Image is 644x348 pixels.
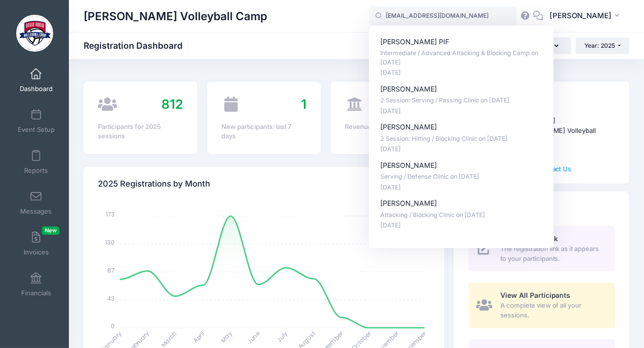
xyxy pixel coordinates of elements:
[468,226,615,271] a: Registration Link The registration link as it appears to your participants.
[345,122,430,132] div: Revenue for 2025 sessions
[550,10,612,21] span: [PERSON_NAME]
[369,6,517,26] input: Search by First Name, Last Name, or Email...
[13,186,60,220] a: Messages
[13,145,60,179] a: Reports
[13,226,60,261] a: InvoicesNew
[380,107,543,116] p: [DATE]
[380,122,543,132] p: [PERSON_NAME]
[468,283,615,328] a: View All Participants A complete view of all your sessions.
[106,238,115,247] tspan: 130
[13,104,60,138] a: Event Setup
[380,134,543,144] p: 2 Session: Hitting / Blocking Clinic on [DATE]
[576,37,629,54] button: Year: 2025
[500,291,571,299] span: View All Participants
[98,122,183,141] div: Participants for 2025 sessions
[538,165,572,173] a: Contact Us
[380,221,543,230] p: [DATE]
[380,172,543,182] p: Serving / Defense Clinic on [DATE]
[106,210,115,219] tspan: 173
[13,63,60,97] a: Dashboard
[500,301,604,320] span: A complete view of all your sessions.
[543,5,629,28] button: [PERSON_NAME]
[219,329,234,344] tspan: May
[84,40,191,51] h1: Registration Dashboard
[380,198,543,209] p: [PERSON_NAME]
[108,266,115,274] tspan: 87
[380,211,543,220] p: Attacking / Blocking Clinic on [DATE]
[24,166,48,175] span: Reports
[191,329,206,344] tspan: April
[380,160,543,171] p: [PERSON_NAME]
[221,122,307,141] div: New participants: last 7 days
[18,126,55,134] span: Event Setup
[24,248,49,256] span: Invoices
[380,37,543,47] p: [PERSON_NAME] PIF
[380,68,543,78] p: [DATE]
[108,294,115,302] tspan: 43
[111,322,115,330] tspan: 0
[380,183,543,192] p: [DATE]
[275,329,290,344] tspan: July
[20,207,52,216] span: Messages
[161,96,183,112] span: 812
[584,42,615,49] span: Year: 2025
[380,49,543,67] p: Intermediate / Advanced Attacking & Blocking Camp on [DATE]
[380,96,543,105] p: 2 Session: Serving / Passing Clinic on [DATE]
[500,244,604,263] span: The registration link as it appears to your participants.
[16,15,53,52] img: David Rubio Volleyball Camp
[42,226,60,235] span: New
[301,96,307,112] span: 1
[245,329,262,346] tspan: June
[13,267,60,302] a: Financials
[98,170,210,198] h4: 2025 Registrations by Month
[84,5,267,28] h1: [PERSON_NAME] Volleyball Camp
[20,85,53,93] span: Dashboard
[21,289,51,297] span: Financials
[380,84,543,95] p: [PERSON_NAME]
[380,145,543,154] p: [DATE]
